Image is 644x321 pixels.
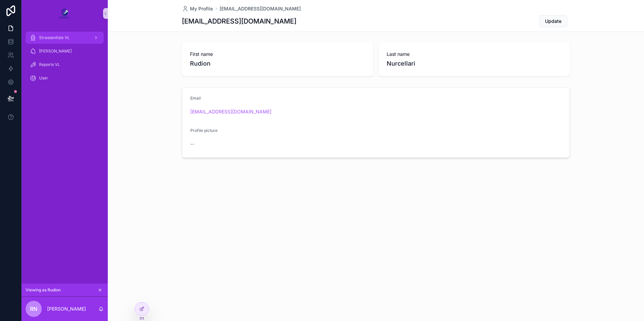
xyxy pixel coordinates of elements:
div: scrollable content [22,27,108,93]
h1: [EMAIL_ADDRESS][DOMAIN_NAME] [182,16,296,26]
a: Reports VL [26,59,104,71]
span: Reports VL [39,62,60,67]
a: [PERSON_NAME] [26,45,104,57]
span: Update [545,18,561,25]
button: Update [539,15,567,27]
span: Viewing as Rudion [26,287,61,293]
span: [PERSON_NAME] [39,48,72,54]
span: Strassenliste VL [39,35,70,40]
a: Strassenliste VL [26,32,104,44]
a: User [26,72,104,84]
span: My Profile [190,5,213,12]
span: -- [190,141,194,147]
span: Email [190,96,201,101]
span: User [39,75,48,81]
span: RN [30,305,37,313]
span: Profile picture [190,128,218,133]
span: Last name [387,51,562,58]
a: [EMAIL_ADDRESS][DOMAIN_NAME] [220,5,301,12]
p: [PERSON_NAME] [47,306,86,312]
img: App logo [59,8,70,19]
span: First name [190,51,365,58]
span: Nurcellari [387,59,562,68]
a: [EMAIL_ADDRESS][DOMAIN_NAME] [190,108,271,115]
span: Rudion [190,59,365,68]
a: My Profile [182,5,213,12]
